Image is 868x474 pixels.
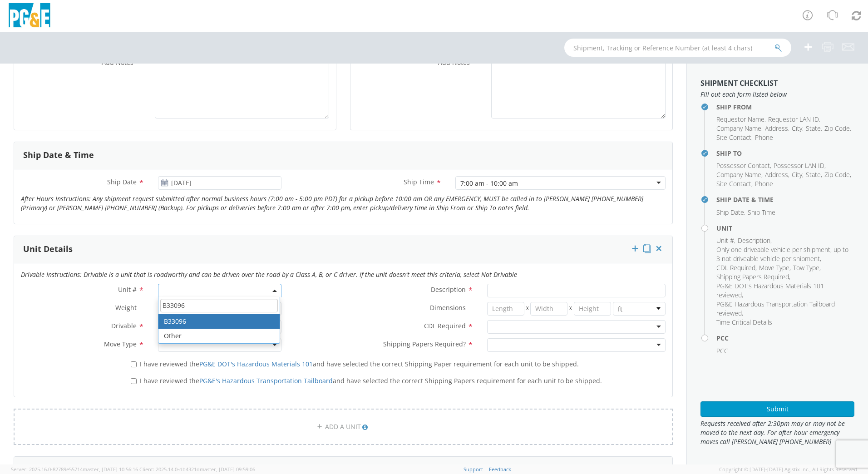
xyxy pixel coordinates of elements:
[118,285,137,294] span: Unit #
[765,124,788,133] span: Address
[824,170,851,179] li: ,
[765,170,789,179] li: ,
[716,281,852,300] li: ,
[716,115,764,123] span: Requestor Name
[738,236,770,245] span: Description
[21,194,643,212] i: After Hours Instructions: Any shipment request submitted after normal business hours (7:00 am - 5...
[806,170,821,179] span: State
[716,179,751,188] span: Site Contact
[806,124,822,133] li: ,
[824,124,850,133] span: Zip Code
[716,133,753,142] li: ,
[700,401,854,417] button: Submit
[748,208,775,217] span: Ship Time
[716,281,824,299] span: PG&E DOT's Hazardous Materials 101 reviewed
[774,161,824,170] span: Possessor LAN ID
[716,300,852,318] li: ,
[464,466,483,473] a: Support
[716,335,854,341] h4: PCC
[806,170,822,179] li: ,
[140,360,579,368] span: I have reviewed the and have selected the correct Shipping Paper requirement for each unit to be ...
[574,302,611,316] input: Height
[716,225,854,232] h4: Unit
[716,124,763,133] li: ,
[716,272,789,281] span: Shipping Papers Required
[158,314,280,329] li: B33096
[716,208,744,217] span: Ship Date
[107,178,137,186] span: Ship Date
[530,302,567,316] input: Width
[716,245,852,263] li: ,
[21,270,517,279] i: Drivable Instructions: Drivable is a unit that is roadworthy and can be driven over the road by a...
[199,376,333,385] a: PG&E's Hazardous Transportation Tailboard
[716,124,761,133] span: Company Name
[716,245,848,263] span: Only one driveable vehicle per shipment, up to 3 not driveable vehicle per shipment
[430,303,466,312] span: Dimensions
[716,208,745,217] li: ,
[716,318,772,326] span: Time Critical Details
[765,170,788,179] span: Address
[131,361,137,367] input: I have reviewed thePG&E DOT's Hazardous Materials 101and have selected the correct Shipping Paper...
[716,104,854,110] h4: Ship From
[716,236,735,245] li: ,
[23,151,94,160] h3: Ship Date & Time
[131,378,137,384] input: I have reviewed thePG&E's Hazardous Transportation Tailboardand have selected the correct Shippin...
[793,263,819,272] span: Tow Type
[158,329,280,343] li: Other
[765,124,789,133] li: ,
[759,263,789,272] span: Move Type
[824,124,851,133] li: ,
[719,466,857,473] span: Copyright © [DATE]-[DATE] Agistix Inc., All Rights Reserved
[768,115,820,124] li: ,
[716,196,854,203] h4: Ship Date & Time
[793,263,821,272] li: ,
[404,178,434,186] span: Ship Time
[424,321,466,330] span: CDL Required
[716,133,751,142] span: Site Contact
[489,466,511,473] a: Feedback
[738,236,772,245] li: ,
[487,302,524,316] input: Length
[431,285,466,294] span: Description
[792,124,804,133] li: ,
[755,133,773,142] span: Phone
[111,321,137,330] span: Drivable
[716,263,755,272] span: CDL Required
[700,78,778,88] strong: Shipment Checklist
[140,376,602,385] span: I have reviewed the and have selected the correct Shipping Papers requirement for each unit to be...
[700,419,854,446] span: Requests received after 2:30pm may or may not be moved to the next day. For after hour emergency ...
[716,161,771,170] li: ,
[716,300,835,317] span: PG&E Hazardous Transportation Tailboard reviewed
[564,39,791,57] input: Shipment, Tracking or Reference Number (at least 4 chars)
[716,346,728,355] span: PCC
[768,115,819,123] span: Requestor LAN ID
[115,303,137,312] span: Weight
[199,360,313,368] a: PG&E DOT's Hazardous Materials 101
[792,124,802,133] span: City
[383,340,466,348] span: Shipping Papers Required?
[716,263,757,272] li: ,
[792,170,804,179] li: ,
[139,466,255,473] span: Client: 2025.14.0-db4321d
[524,302,531,316] span: X
[200,466,255,473] span: master, [DATE] 09:59:06
[716,170,761,179] span: Company Name
[14,409,673,445] a: ADD A UNIT
[567,302,574,316] span: X
[83,466,138,473] span: master, [DATE] 10:56:16
[824,170,850,179] span: Zip Code
[759,263,791,272] li: ,
[716,150,854,157] h4: Ship To
[716,236,734,245] span: Unit #
[11,466,138,473] span: Server: 2025.16.0-82789e55714
[806,124,821,133] span: State
[700,90,854,99] span: Fill out each form listed below
[23,245,73,254] h3: Unit Details
[716,115,766,124] li: ,
[7,3,52,30] img: pge-logo-06675f144f4cfa6a6814.png
[104,340,137,348] span: Move Type
[716,272,790,281] li: ,
[716,179,753,188] li: ,
[716,170,763,179] li: ,
[755,179,773,188] span: Phone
